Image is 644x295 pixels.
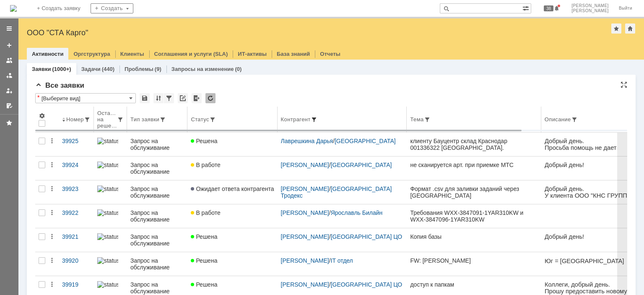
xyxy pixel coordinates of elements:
[320,51,340,57] a: Отчеты
[17,134,101,148] li: Заполняемость склада (Новый)
[281,257,329,264] a: [PERSON_NAME]
[3,84,16,97] a: Мои заявки
[130,116,159,123] div: Тип заявки
[97,138,118,144] img: statusbar-100 (1).png
[127,133,187,156] a: Запрос на обслуживание
[10,5,17,12] a: Перейти на домашнюю страницу
[611,23,621,34] div: Добавить в избранное
[17,148,101,154] li: Движение товара
[59,157,94,180] a: 39924
[281,257,404,264] div: /
[59,204,94,228] a: 39922
[14,139,65,146] span: [PHONE_NUMBER]
[97,281,118,288] img: statusbar-100 (1).png
[62,185,91,192] div: 39923
[97,257,118,264] img: statusbar-100 (1).png
[130,185,184,199] div: Запрос на обслуживание
[187,180,277,204] a: Ожидает ответа контрагента
[34,161,89,167] span: @[DOMAIN_NAME]
[191,257,217,264] span: Решена
[39,112,45,119] span: Настройки
[331,257,353,264] a: IT отдел
[410,209,538,223] div: Требования WXX-3847091-1YAR310KW и WXX-3847096-1YAR310KW
[31,84,86,90] a: [PHONE_NUMBER]
[66,116,84,123] div: Номер
[281,209,404,216] div: /
[23,136,28,143] span: el
[97,233,118,240] img: statusbar-100 (1).png
[34,128,58,134] span: stacargo
[238,51,267,57] a: ИТ-активы
[410,233,538,240] div: Копия базы
[49,138,55,144] div: Действия
[130,257,184,271] div: Запрос на обслуживание
[281,233,329,240] a: [PERSON_NAME]
[281,138,333,144] a: Лаврешкина Дарья
[191,281,217,288] span: Решена
[571,3,609,8] span: [PERSON_NAME]
[127,252,187,276] a: Запрос на обслуживание
[187,252,277,276] a: Решена
[28,128,34,134] span: @
[52,131,57,137] span: A
[191,209,220,216] span: В работе
[191,138,217,144] span: Решена
[97,110,117,129] div: Осталось на решение
[31,91,37,98] span: @
[11,139,14,146] span: .:
[26,91,28,98] span: .
[281,116,311,123] div: Контрагент
[32,51,63,57] a: Активности
[187,107,277,133] th: Статус
[59,180,94,204] a: 39923
[407,133,541,156] a: клиенту Бауцентр склад Краснодар 001336322 [GEOGRAPHIC_DATA].
[43,154,93,160] span: [PHONE_NUMBER]
[410,116,423,123] div: Тема
[86,131,88,137] span: .
[62,233,91,240] div: 39921
[59,252,94,276] a: 39920
[407,107,541,133] th: Тема
[30,161,34,167] span: e
[192,93,202,103] div: Экспорт списка
[281,185,404,199] div: /
[29,135,84,142] span: [PHONE_NUMBER]
[58,128,60,134] span: .
[17,161,101,175] li: Печать табличных документов
[52,66,71,72] div: (1000+)
[3,69,16,82] a: Заявки в моей ответственности
[120,51,144,57] a: Клиенты
[49,185,55,192] div: Действия
[49,233,55,240] div: Действия
[140,93,150,103] div: Сохранить вид
[187,204,277,228] a: В работе
[10,5,17,12] img: logo
[171,66,234,72] a: Запросы на изменение
[27,29,611,37] div: ООО "СТА Карго"
[205,93,216,103] div: Обновлять список
[94,228,127,252] a: statusbar-100 (1).png
[59,133,94,156] a: 39925
[49,257,55,264] div: Действия
[17,154,101,161] li: Товары в резерве
[54,183,56,189] span: .
[178,93,188,103] div: Скопировать ссылку на список
[56,52,58,59] i: ,
[23,109,39,115] span: cargo
[164,93,174,103] div: Фильтрация...
[117,116,124,123] span: Быстрая фильтрация по атрибуту
[625,23,635,34] div: Сделать домашней страницей
[235,66,241,72] div: (0)
[94,133,127,156] a: statusbar-100 (1).png
[331,281,402,288] a: [GEOGRAPHIC_DATA] ЦО
[127,107,187,133] th: Тип заявки
[130,162,184,175] div: Запрос на обслуживание
[407,204,541,228] a: Требования WXX-3847091-1YAR310KW и WXX-3847096-1YAR310KW
[94,180,127,204] a: statusbar-100 (1).png
[187,157,277,180] a: В работе
[94,157,127,180] a: statusbar-100 (1).png
[155,66,161,72] div: (9)
[571,116,578,123] span: Быстрая фильтрация по атрибуту
[407,228,541,252] a: Копия базы
[59,228,94,252] a: 39921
